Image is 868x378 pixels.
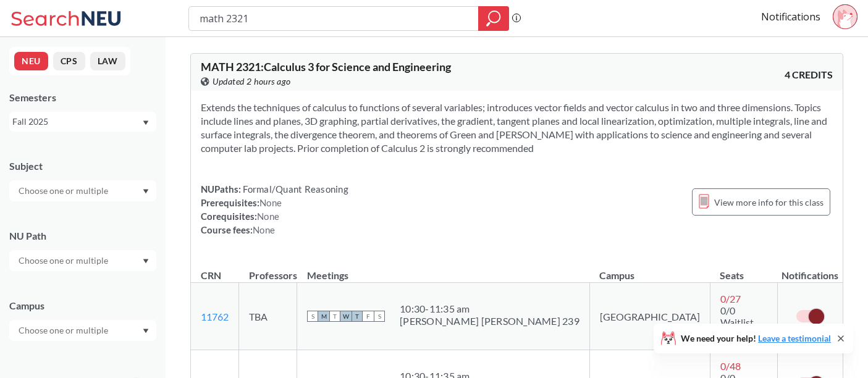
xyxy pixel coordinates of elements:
[14,52,48,70] button: NEU
[143,259,149,264] svg: Dropdown arrow
[720,360,741,372] span: 0 / 48
[478,6,509,31] div: magnifying glass
[329,311,340,322] span: T
[777,256,842,283] th: Notifications
[9,159,156,173] div: Subject
[201,60,451,73] span: MATH 2321 : Calculus 3 for Science and Engineering
[143,120,149,125] svg: Dropdown arrow
[400,315,579,327] div: [PERSON_NAME] [PERSON_NAME] 239
[9,299,156,313] div: Campus
[9,91,156,104] div: Semesters
[720,293,741,304] span: 0 / 27
[340,311,352,322] span: W
[486,10,501,27] svg: magnifying glass
[12,253,116,268] input: Choose one or multiple
[253,224,275,235] span: None
[257,211,279,222] span: None
[9,112,156,132] div: Fall 2025Dropdown arrow
[352,311,363,322] span: T
[201,101,833,155] section: Extends the techniques of calculus to functions of several variables; introduces vector fields an...
[681,334,831,343] span: We need your help!
[259,197,282,208] span: None
[758,333,831,343] a: Leave a testimonial
[318,311,329,322] span: M
[9,250,156,271] div: Dropdown arrow
[239,256,297,283] th: Professors
[589,256,710,283] th: Campus
[785,68,833,82] span: 4 CREDITS
[201,182,348,237] div: NUPaths: Prerequisites: Corequisites: Course fees:
[400,303,579,315] div: 10:30 - 11:35 am
[53,52,85,70] button: CPS
[241,183,348,195] span: Formal/Quant Reasoning
[714,195,824,210] span: View more info for this class
[201,311,229,322] a: 11762
[12,183,116,198] input: Choose one or multiple
[720,304,754,340] span: 0/0 Waitlist Seats
[363,311,374,322] span: F
[297,256,590,283] th: Meetings
[213,75,291,88] span: Updated 2 hours ago
[710,256,777,283] th: Seats
[374,311,385,322] span: S
[198,8,470,29] input: Class, professor, course number, "phrase"
[307,311,318,322] span: S
[143,189,149,194] svg: Dropdown arrow
[143,329,149,334] svg: Dropdown arrow
[90,52,125,70] button: LAW
[12,115,141,128] div: Fall 2025
[239,283,297,350] td: TBA
[761,10,820,23] a: Notifications
[589,283,710,350] td: [GEOGRAPHIC_DATA]
[9,229,156,243] div: NU Path
[201,269,221,282] div: CRN
[9,320,156,341] div: Dropdown arrow
[12,323,116,338] input: Choose one or multiple
[9,180,156,201] div: Dropdown arrow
